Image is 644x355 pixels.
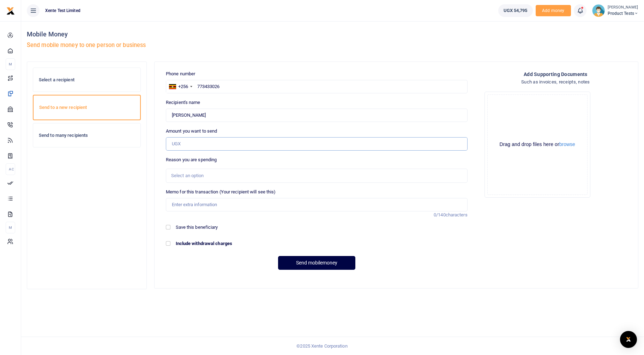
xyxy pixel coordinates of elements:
[592,4,605,17] img: profile-user
[33,95,141,120] a: Send to a new recipient
[166,80,468,93] input: Enter phone number
[166,128,217,135] label: Amount you want to send
[484,92,627,198] div: File Uploader
[559,142,575,147] button: browse
[166,137,468,151] input: UGX
[479,70,632,78] h4: Add supporting Documents
[504,7,528,14] span: UGX 54,795
[488,141,587,148] div: Drag and drop files here or
[171,172,457,179] div: Select an option
[166,80,194,93] div: Uganda: +256
[536,7,571,13] a: Add money
[479,78,632,86] h4: Such as invoices, receipts, notes
[608,10,638,17] span: Product Tests
[434,212,446,217] span: 0/140
[495,4,536,17] li: Wallet ballance
[178,83,188,90] div: +256
[166,99,200,106] label: Recipient's name
[42,7,83,14] span: Xente Test Limited
[27,30,330,38] h4: Mobile Money
[6,7,15,15] img: logo-small
[176,224,218,231] label: Save this beneficiary
[33,123,141,148] a: Send to many recipients
[166,198,468,211] input: Enter extra information
[620,331,637,348] div: Open Intercom Messenger
[536,5,571,17] li: Toup your wallet
[39,105,134,110] h6: Send to a new recipient
[166,70,195,77] label: Phone number
[166,109,468,122] input: Loading name...
[608,5,638,11] small: [PERSON_NAME]
[278,256,355,270] button: Send mobilemoney
[6,163,15,175] li: Ac
[176,240,233,247] label: Include withdrawal charges
[6,8,15,13] a: logo-small logo-large logo-large
[166,156,217,163] label: Reason you are spending
[446,212,468,217] span: characters
[39,77,135,83] h6: Select a recipient
[6,58,15,70] li: M
[498,4,533,17] a: UGX 54,795
[33,68,141,92] a: Select a recipient
[27,42,330,49] h5: Send mobile money to one person or business
[39,133,135,138] h6: Send to many recipients
[536,5,571,17] span: Add money
[592,4,638,17] a: profile-user [PERSON_NAME] Product Tests
[6,222,15,233] li: M
[166,188,276,196] label: Memo for this transaction (Your recipient will see this)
